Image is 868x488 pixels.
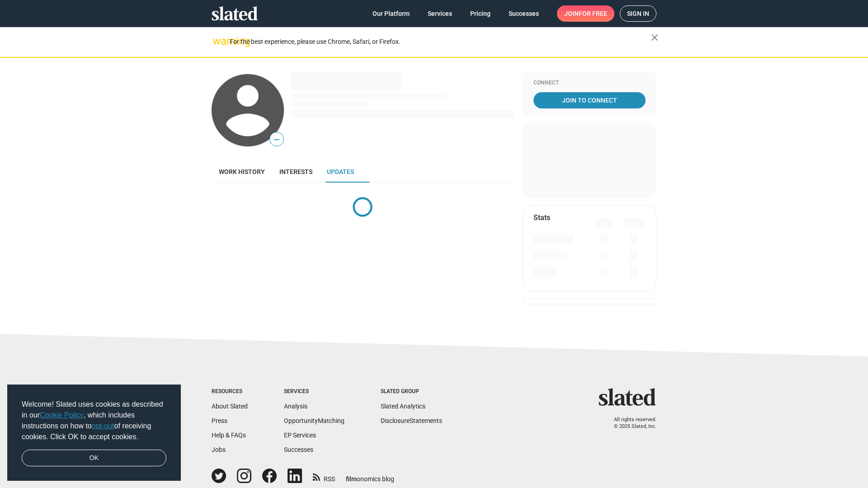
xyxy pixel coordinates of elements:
a: filmonomics blog [346,468,394,483]
a: Jobs [212,446,226,453]
span: Interests [279,168,312,175]
a: RSS [313,469,335,483]
a: Help & FAQs [212,432,246,439]
span: Work history [219,168,265,175]
div: Connect [533,80,646,87]
a: EP Services [284,432,316,439]
span: Sign in [627,6,649,21]
div: Resources [212,388,248,395]
a: DisclosureStatements [381,417,442,424]
a: dismiss cookie message [22,450,166,467]
p: All rights reserved. © 2025 Slated, Inc. [604,417,656,430]
a: Our Platform [365,5,417,22]
a: opt-out [92,422,114,430]
div: For the best experience, please use Chrome, Safari, or Firefox. [230,36,651,48]
span: Pricing [470,5,491,22]
a: Join To Connect [533,92,646,108]
span: — [270,134,283,145]
span: Join [564,5,607,22]
div: Slated Group [381,388,442,395]
span: Services [428,5,452,22]
a: Press [212,417,227,424]
span: Our Platform [373,5,410,22]
mat-card-title: Stats [533,213,550,222]
a: Work history [212,161,272,183]
a: Sign in [620,5,656,22]
mat-icon: warning [212,36,223,47]
a: Pricing [463,5,498,22]
span: for free [579,5,607,22]
span: Welcome! Slated uses cookies as described in our , which includes instructions on how to of recei... [22,399,166,442]
a: Slated Analytics [381,403,425,410]
mat-icon: close [649,32,660,43]
div: cookieconsent [7,385,181,481]
a: Interests [272,161,320,183]
a: OpportunityMatching [284,417,344,424]
a: Analysis [284,403,307,410]
span: Successes [509,5,539,22]
a: Joinfor free [557,5,614,22]
a: Successes [501,5,546,22]
a: Successes [284,446,313,453]
a: Cookie Policy [40,411,84,419]
span: film [346,475,357,483]
a: Updates [320,161,361,183]
span: Join To Connect [535,92,644,108]
span: Updates [327,168,354,175]
div: Services [284,388,344,395]
a: Services [420,5,459,22]
a: About Slated [212,403,248,410]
